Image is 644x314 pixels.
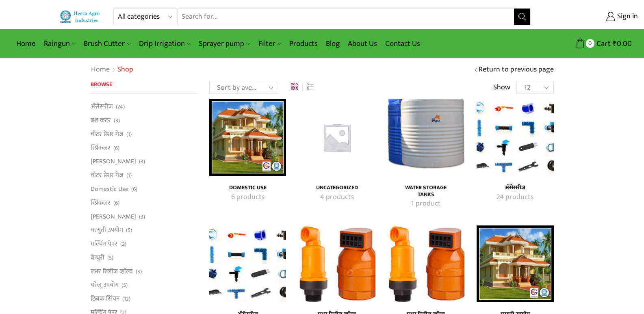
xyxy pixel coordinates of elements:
span: (6) [131,185,137,193]
a: Sprayer pump [195,34,254,53]
a: Home [12,34,40,53]
span: (1) [126,171,132,180]
a: About Us [344,34,381,53]
a: Visit product category Domestic Use [209,99,286,175]
select: Shop order [209,82,278,94]
span: (12) [122,295,130,303]
span: (5) [121,281,128,289]
h4: Water Storage Tanks [397,184,455,198]
a: Visit product category Uncategorized [298,99,375,175]
span: Browse [91,80,112,89]
span: (3) [139,213,145,221]
button: Search button [514,9,530,25]
a: Return to previous page [479,65,554,75]
h4: अ‍ॅसेसरीज [486,184,544,191]
a: Visit product category Domestic Use [218,192,277,203]
a: स्प्रिंकलर [91,196,111,210]
nav: Breadcrumb [91,65,133,75]
a: वॉटर प्रेशर गेज [91,169,124,182]
a: वॉटर प्रेशर गेज [91,127,124,141]
a: अ‍ॅसेसरीज [91,102,113,113]
a: Visit product category Water Storage Tanks [388,99,464,175]
a: Visit product category अ‍ॅसेसरीज [486,184,544,191]
span: (3) [136,268,142,276]
mark: 6 products [231,192,265,203]
a: Visit product category Uncategorized [307,192,366,203]
a: Brush Cutter [80,34,134,53]
mark: 24 products [497,192,533,203]
a: घरेलू उपयोग [91,278,119,292]
a: Domestic Use [91,182,128,196]
a: Visit product category Uncategorized [307,184,366,191]
img: अ‍ॅसेसरीज [209,225,286,302]
a: 0 Cart ₹0.00 [539,36,632,51]
a: Visit product category अ‍ॅसेसरीज [486,192,544,203]
span: (24) [116,103,125,111]
h4: Uncategorized [307,184,366,191]
a: Home [91,65,110,75]
span: (6) [113,199,119,207]
a: Sign in [543,9,638,24]
a: Drip Irrigation [135,34,195,53]
a: Visit product category एअर रिलीज व्हाॅल्व [388,225,464,302]
img: अ‍ॅसेसरीज [477,99,553,175]
a: Products [285,34,322,53]
a: Raingun [40,34,80,53]
span: 0 [586,39,594,48]
a: [PERSON_NAME] [91,155,136,169]
a: [PERSON_NAME] [91,210,136,223]
span: (2) [120,240,126,248]
mark: 4 products [320,192,354,203]
a: Contact Us [381,34,424,53]
a: वेन्चुरी [91,251,104,264]
a: Visit product category Domestic Use [218,184,277,191]
span: Cart [594,38,611,49]
img: एअर रिलीज व्हाॅल्व [388,225,464,302]
a: Visit product category अ‍ॅसेसरीज [209,225,286,302]
span: (3) [114,117,120,125]
mark: 1 product [411,199,441,209]
span: ₹ [613,37,617,50]
span: (6) [113,144,119,152]
bdi: 0.00 [613,37,632,50]
a: ब्रश कटर [91,114,111,128]
a: Visit product category घरगुती उपयोग [477,225,553,302]
a: Visit product category एअर रिलीज व्हाॅल्व [298,225,375,302]
img: घरगुती उपयोग [477,225,553,302]
a: Visit product category अ‍ॅसेसरीज [477,99,553,175]
span: (5) [107,254,113,262]
a: Visit product category Water Storage Tanks [397,184,455,198]
a: स्प्रिंकलर [91,141,111,155]
h4: Domestic Use [218,184,277,191]
a: मल्चिंग पेपर [91,237,117,251]
input: Search for... [178,9,514,25]
a: Blog [322,34,344,53]
span: (5) [126,226,132,234]
a: Visit product category Water Storage Tanks [397,199,455,209]
img: एअर रिलीज व्हाॅल्व [298,225,375,302]
a: ठिबक सिंचन [91,292,119,306]
a: Filter [254,34,285,53]
img: Uncategorized [298,99,375,175]
h1: Shop [117,65,133,74]
a: एअर रिलीज व्हाॅल्व [91,264,133,278]
span: (3) [139,158,145,166]
a: घरगुती उपयोग [91,223,123,237]
span: (1) [126,130,132,139]
img: Water Storage Tanks [388,99,464,175]
span: Sign in [615,11,638,22]
img: Domestic Use [209,99,286,175]
span: Show [493,82,510,93]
